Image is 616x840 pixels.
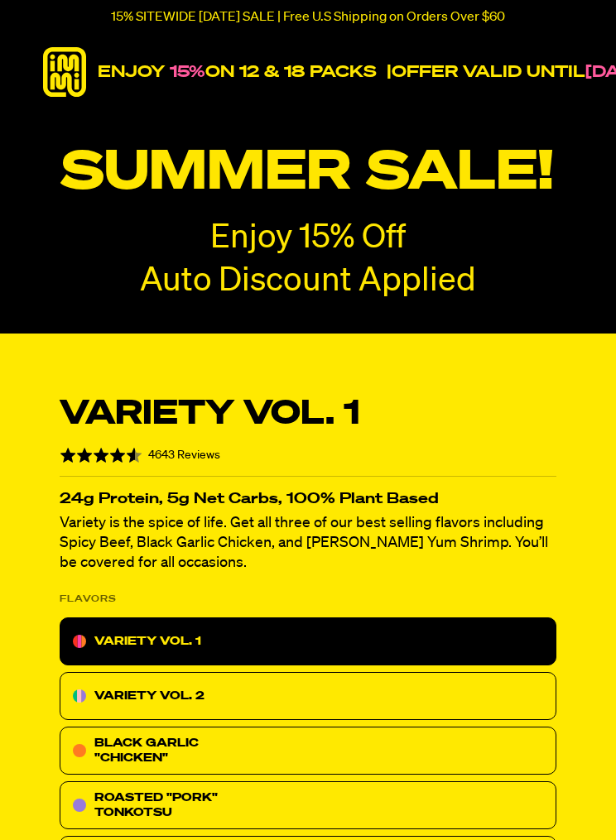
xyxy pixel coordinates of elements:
[60,781,556,829] div: ROASTED "PORK" TONKOTSU
[60,672,556,720] div: VARIETY VOL. 2
[16,142,601,204] p: SUMMER SALE!
[170,64,205,80] span: 15%
[94,686,205,706] p: VARIETY VOL. 2
[148,449,220,461] span: 4643 Reviews
[73,744,86,757] img: icon-black-garlic-chicken.svg
[140,265,476,298] span: Auto Discount Applied
[73,635,86,648] img: icon-variety-vol-1.svg
[60,589,117,609] p: FLAVORS
[94,737,199,764] span: BLACK GARLIC "CHICKEN"
[60,516,548,570] span: Variety is the spice of life. Get all three of our best selling flavors including Spicy Beef, Bla...
[111,10,505,25] p: 15% SITEWIDE [DATE] SALE | Free U.S Shipping on Orders Over $60
[94,631,201,651] p: VARIETY VOL. 1
[60,493,556,505] p: 24g Protein, 5g Net Carbs, 100% Plant Based
[98,64,165,80] strong: ENJOY
[73,689,86,703] img: icon-variety-vol2.svg
[60,617,556,665] div: VARIETY VOL. 1
[60,395,360,434] p: Variety Vol. 1
[392,64,585,80] strong: OFFER VALID UNTIL
[73,799,86,812] img: 57ed4456-roasted-pork-tonkotsu.svg
[60,727,556,775] div: BLACK GARLIC "CHICKEN"
[40,47,89,97] img: immi-logo.svg
[210,221,406,256] p: Enjoy 15% Off
[94,792,218,818] span: ROASTED "PORK" TONKOTSU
